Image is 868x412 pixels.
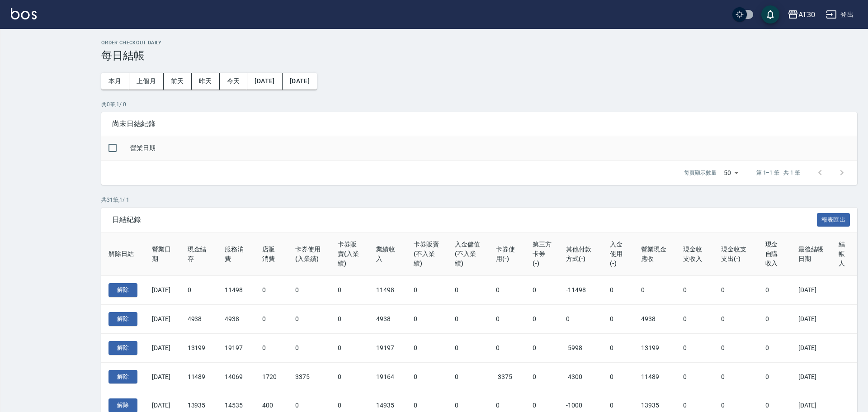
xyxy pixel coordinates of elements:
[758,362,791,391] td: 0
[217,333,255,362] td: 19197
[448,305,489,334] td: 0
[101,49,857,62] h3: 每日結帳
[559,362,603,391] td: -4300
[758,232,791,276] th: 現金自購收入
[448,232,489,276] th: 入金儲值(不入業績)
[831,232,857,276] th: 結帳人
[330,232,369,276] th: 卡券販賣(入業績)
[164,73,192,90] button: 前天
[123,136,857,161] th: 營業日期
[489,305,525,334] td: 0
[603,305,634,334] td: 0
[489,362,525,391] td: -3375
[525,362,559,391] td: 0
[288,232,330,276] th: 卡券使用(入業績)
[288,333,330,362] td: 0
[369,305,406,334] td: 4938
[145,362,180,391] td: [DATE]
[525,232,559,276] th: 第三方卡券(-)
[101,100,857,109] p: 共 0 筆, 1 / 0
[145,333,180,362] td: [DATE]
[798,9,815,20] div: AT30
[255,276,288,305] td: 0
[288,362,330,391] td: 3375
[406,333,448,362] td: 0
[247,73,282,90] button: [DATE]
[634,305,676,334] td: 4938
[525,276,559,305] td: 0
[525,305,559,334] td: 0
[101,73,129,90] button: 本月
[448,362,489,391] td: 0
[101,196,857,204] p: 共 31 筆, 1 / 1
[758,305,791,334] td: 0
[255,362,288,391] td: 1720
[758,276,791,305] td: 0
[406,276,448,305] td: 0
[603,333,634,362] td: 0
[330,305,369,334] td: 0
[525,333,559,362] td: 0
[676,305,714,334] td: 0
[255,333,288,362] td: 0
[559,232,603,276] th: 其他付款方式(-)
[489,276,525,305] td: 0
[145,232,180,276] th: 營業日期
[406,362,448,391] td: 0
[676,276,714,305] td: 0
[145,276,180,305] td: [DATE]
[369,276,406,305] td: 11498
[634,232,676,276] th: 營業現金應收
[489,232,525,276] th: 卡券使用(-)
[559,305,603,334] td: 0
[112,119,846,128] span: 尚未日結紀錄
[791,362,831,391] td: [DATE]
[288,305,330,334] td: 0
[714,305,758,334] td: 0
[758,333,791,362] td: 0
[217,276,255,305] td: 11498
[634,362,676,391] td: 11489
[108,312,137,326] button: 解除
[634,333,676,362] td: 13199
[192,73,220,90] button: 昨天
[791,276,831,305] td: [DATE]
[11,8,37,19] img: Logo
[220,73,248,90] button: 今天
[330,276,369,305] td: 0
[330,333,369,362] td: 0
[145,305,180,334] td: [DATE]
[603,232,634,276] th: 入金使用(-)
[676,333,714,362] td: 0
[791,232,831,276] th: 最後結帳日期
[684,169,717,177] p: 每頁顯示數量
[817,215,850,223] a: 報表匯出
[369,333,406,362] td: 19197
[676,362,714,391] td: 0
[714,362,758,391] td: 0
[761,5,779,24] button: save
[714,276,758,305] td: 0
[406,305,448,334] td: 0
[217,362,255,391] td: 14069
[489,333,525,362] td: 0
[108,283,137,297] button: 解除
[369,232,406,276] th: 業績收入
[129,73,164,90] button: 上個月
[330,362,369,391] td: 0
[634,276,676,305] td: 0
[255,305,288,334] td: 0
[559,276,603,305] td: -11498
[714,232,758,276] th: 現金收支支出(-)
[108,341,137,355] button: 解除
[217,305,255,334] td: 4938
[720,161,742,185] div: 50
[603,276,634,305] td: 0
[112,215,817,224] span: 日結紀錄
[217,232,255,276] th: 服務消費
[822,6,857,23] button: 登出
[180,362,218,391] td: 11489
[101,232,145,276] th: 解除日結
[180,232,218,276] th: 現金結存
[817,213,850,227] button: 報表匯出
